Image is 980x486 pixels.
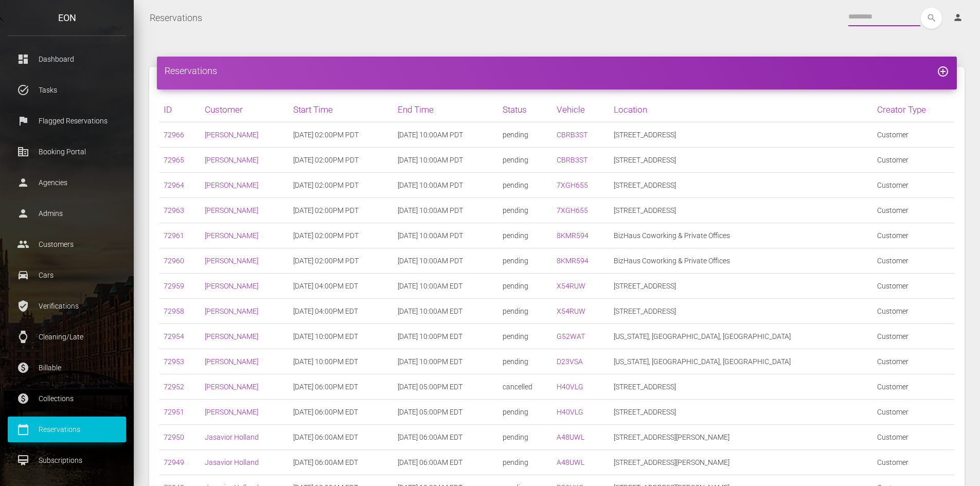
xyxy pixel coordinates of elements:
a: 72963 [164,206,184,214]
p: Agencies [15,175,118,190]
p: Cars [15,267,118,283]
td: Customer [873,198,954,223]
a: 72950 [164,433,184,441]
a: 72949 [164,458,184,466]
td: Customer [873,324,954,349]
td: Customer [873,122,954,148]
td: [STREET_ADDRESS] [610,198,873,223]
a: card_membership Subscriptions [8,447,126,473]
a: Jasavior Holland [205,458,259,466]
a: dashboard Dashboard [8,46,126,72]
td: Customer [873,349,954,374]
td: [STREET_ADDRESS] [610,374,873,400]
td: Customer [873,425,954,450]
a: X54RUW [557,307,585,315]
a: 72960 [164,257,184,265]
a: 72959 [164,282,184,290]
td: [US_STATE], [GEOGRAPHIC_DATA], [GEOGRAPHIC_DATA] [610,349,873,374]
td: [US_STATE], [GEOGRAPHIC_DATA], [GEOGRAPHIC_DATA] [610,324,873,349]
a: [PERSON_NAME] [205,307,258,315]
td: pending [498,299,553,324]
a: 72958 [164,307,184,315]
p: Billable [15,360,118,375]
td: Customer [873,173,954,198]
td: pending [498,148,553,173]
td: [DATE] 06:00AM EDT [394,450,498,475]
a: 72964 [164,181,184,189]
td: Customer [873,274,954,299]
p: Reservations [15,422,118,437]
a: person [945,8,972,28]
p: Collections [15,391,118,406]
th: Customer [201,97,289,122]
a: 8KMR594 [557,231,589,240]
a: calendar_today Reservations [8,417,126,442]
td: Customer [873,374,954,400]
td: pending [498,324,553,349]
td: Customer [873,148,954,173]
a: 72952 [164,383,184,391]
td: [DATE] 02:00PM PDT [289,122,394,148]
td: [DATE] 10:00AM PDT [394,198,498,223]
a: [PERSON_NAME] [205,231,258,240]
td: pending [498,349,553,374]
a: [PERSON_NAME] [205,206,258,214]
td: Customer [873,223,954,248]
a: [PERSON_NAME] [205,131,258,139]
a: 72954 [164,332,184,340]
td: [STREET_ADDRESS] [610,173,873,198]
td: pending [498,122,553,148]
a: watch Cleaning/Late [8,324,126,350]
th: Location [610,97,873,122]
a: verified_user Verifications [8,293,126,319]
p: Customers [15,237,118,252]
td: Customer [873,450,954,475]
td: [STREET_ADDRESS] [610,299,873,324]
td: pending [498,248,553,274]
td: Customer [873,299,954,324]
td: [DATE] 02:00PM PDT [289,198,394,223]
th: Start Time [289,97,394,122]
a: paid Billable [8,355,126,381]
a: corporate_fare Booking Portal [8,139,126,165]
td: BizHaus Coworking & Private Offices [610,248,873,274]
td: pending [498,274,553,299]
a: 72961 [164,231,184,240]
td: pending [498,173,553,198]
a: [PERSON_NAME] [205,383,258,391]
td: pending [498,400,553,425]
a: A48UWL [557,458,584,466]
td: BizHaus Coworking & Private Offices [610,223,873,248]
td: [DATE] 05:00PM EDT [394,400,498,425]
p: Dashboard [15,51,118,67]
td: [DATE] 10:00AM PDT [394,223,498,248]
th: Vehicle [553,97,610,122]
td: [DATE] 10:00AM PDT [394,248,498,274]
p: Cleaning/Late [15,329,118,345]
a: 72953 [164,357,184,366]
td: [STREET_ADDRESS] [610,274,873,299]
td: cancelled [498,374,553,400]
a: 7XGH655 [557,181,588,189]
a: [PERSON_NAME] [205,156,258,164]
td: [STREET_ADDRESS] [610,400,873,425]
td: pending [498,198,553,223]
a: [PERSON_NAME] [205,181,258,189]
td: [DATE] 06:00PM EDT [289,374,394,400]
td: [DATE] 02:00PM PDT [289,148,394,173]
td: [DATE] 10:00PM EDT [289,349,394,374]
a: D23VSA [557,357,583,366]
th: End Time [394,97,498,122]
td: [DATE] 06:00AM EDT [394,425,498,450]
td: [DATE] 02:00PM PDT [289,223,394,248]
a: [PERSON_NAME] [205,357,258,366]
td: [DATE] 10:00AM EDT [394,274,498,299]
td: [DATE] 10:00PM EDT [394,349,498,374]
td: [STREET_ADDRESS][PERSON_NAME] [610,450,873,475]
td: pending [498,223,553,248]
td: [DATE] 10:00AM PDT [394,148,498,173]
a: drive_eta Cars [8,262,126,288]
a: 72966 [164,131,184,139]
td: [DATE] 06:00PM EDT [289,400,394,425]
a: [PERSON_NAME] [205,282,258,290]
